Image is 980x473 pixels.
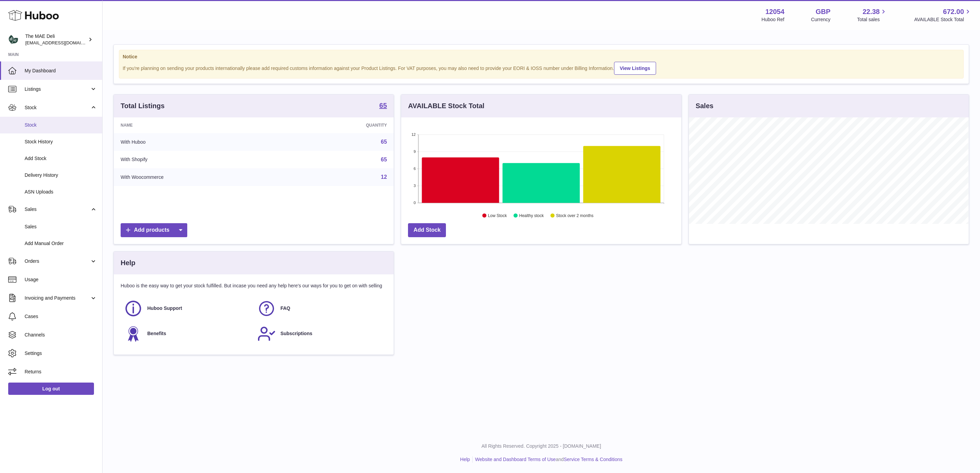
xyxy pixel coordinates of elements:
[914,7,972,23] a: 672.00 AVAILABLE Stock Total
[765,7,785,16] strong: 12054
[124,299,250,318] a: Huboo Support
[811,16,831,23] div: Currency
[614,62,656,75] a: View Listings
[862,7,880,16] span: 22.38
[25,350,97,357] span: Settings
[147,305,182,312] span: Huboo Support
[943,7,964,16] span: 672.00
[257,325,384,343] a: Subscriptions
[25,258,90,264] span: Orders
[114,168,287,186] td: With Woocommerce
[121,223,187,237] a: Add products
[25,189,97,195] span: ASN Uploads
[25,276,97,283] span: Usage
[281,305,290,312] span: FAQ
[381,139,387,145] a: 65
[281,330,312,337] span: Subscriptions
[108,443,975,449] p: All Rights Reserved. Copyright 2025 - [DOMAIN_NAME]
[25,122,97,128] span: Stock
[25,155,97,162] span: Add Stock
[25,104,90,111] span: Stock
[460,457,470,462] a: Help
[25,40,100,45] span: [EMAIL_ADDRESS][DOMAIN_NAME]
[8,383,94,395] a: Log out
[114,133,287,151] td: With Huboo
[379,102,387,109] strong: 65
[412,132,416,137] text: 12
[475,457,556,462] a: Website and Dashboard Terms of Use
[8,34,18,45] img: logistics@deliciouslyella.com
[25,295,90,301] span: Invoicing and Payments
[379,102,387,110] a: 65
[408,101,484,111] h3: AVAILABLE Stock Total
[381,174,387,180] a: 12
[121,101,165,111] h3: Total Listings
[25,224,97,230] span: Sales
[25,369,97,375] span: Returns
[519,213,544,218] text: Healthy stock
[124,325,250,343] a: Benefits
[114,117,287,133] th: Name
[25,68,97,74] span: My Dashboard
[25,206,90,213] span: Sales
[121,283,387,289] p: Huboo is the easy way to get your stock fulfilled. But incase you need any help here's our ways f...
[121,258,135,268] h3: Help
[25,313,97,320] span: Cases
[287,117,394,133] th: Quantity
[414,201,416,205] text: 0
[414,167,416,171] text: 6
[556,213,594,218] text: Stock over 2 months
[25,86,90,92] span: Listings
[857,16,887,23] span: Total sales
[696,101,713,111] h3: Sales
[564,457,623,462] a: Service Terms & Conditions
[473,456,622,463] li: and
[816,7,830,16] strong: GBP
[114,151,287,169] td: With Shopify
[25,172,97,178] span: Delivery History
[257,299,384,318] a: FAQ
[25,33,87,46] div: The MAE Deli
[25,139,97,145] span: Stock History
[914,16,972,23] span: AVAILABLE Stock Total
[857,7,887,23] a: 22.38 Total sales
[488,213,507,218] text: Low Stock
[762,16,785,23] div: Huboo Ref
[25,332,97,338] span: Channels
[147,330,166,337] span: Benefits
[25,240,97,247] span: Add Manual Order
[414,184,416,188] text: 3
[408,223,446,237] a: Add Stock
[414,149,416,154] text: 9
[123,61,960,75] div: If you're planning on sending your products internationally please add required customs informati...
[123,54,960,60] strong: Notice
[381,157,387,162] a: 65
